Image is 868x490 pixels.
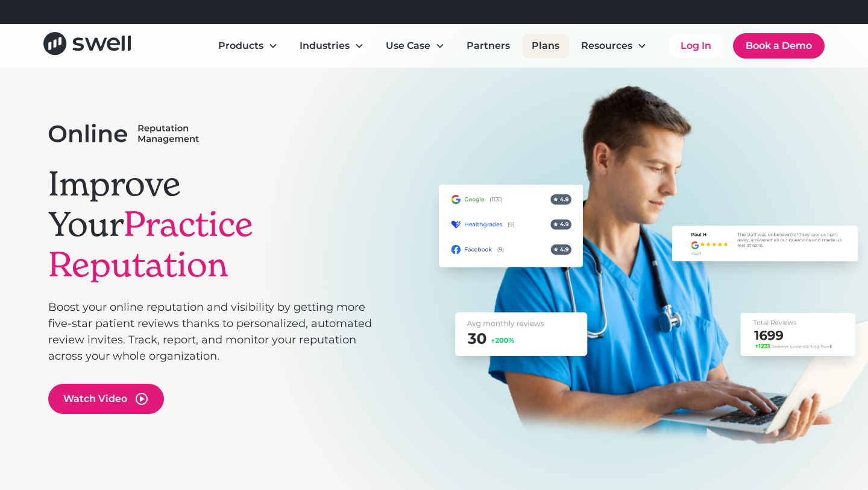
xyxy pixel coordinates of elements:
[48,203,253,286] span: Practice Reputation
[733,33,825,59] a: Book a Demo
[48,164,373,285] h1: Improve Your
[457,34,520,58] a: Partners
[43,32,131,59] a: home
[218,39,263,53] div: Products
[522,34,569,58] a: Plans
[48,384,164,414] a: open lightbox
[386,39,430,53] div: Use Case
[581,39,632,53] div: Resources
[290,34,374,58] div: Industries
[376,34,454,58] div: Use Case
[571,34,656,58] div: Resources
[668,34,723,58] a: Log In
[300,39,350,53] div: Industries
[48,299,373,364] p: Boost your online reputation and visibility by getting more five-star patient reviews thanks to p...
[209,34,288,58] div: Products
[63,392,127,406] div: Watch Video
